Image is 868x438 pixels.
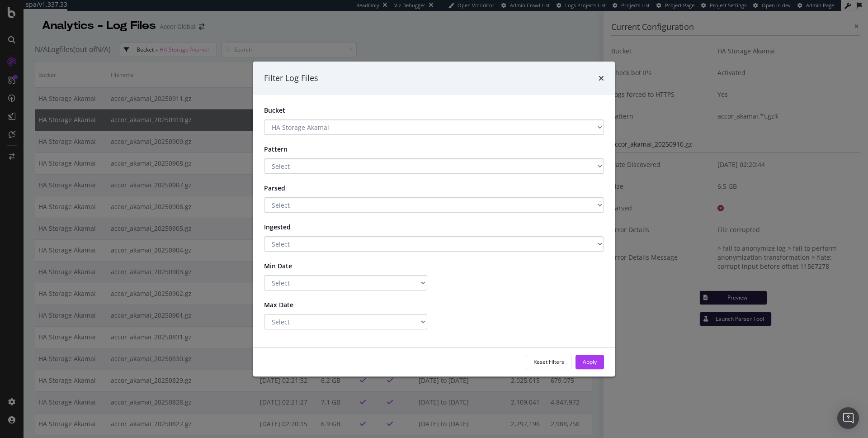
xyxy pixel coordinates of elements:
[583,358,597,366] div: Apply
[576,355,604,369] button: Apply
[257,258,316,271] label: Min Date
[257,142,316,154] label: Pattern
[257,106,316,115] label: Bucket
[257,219,316,232] label: Ingested
[599,72,604,84] div: times
[837,407,859,429] div: Open Intercom Messenger
[264,72,318,84] div: Filter Log Files
[257,297,316,309] label: Max Date
[257,181,316,193] label: Parsed
[253,62,615,376] div: modal
[526,355,572,369] button: Reset Filters
[533,358,564,366] div: Reset Filters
